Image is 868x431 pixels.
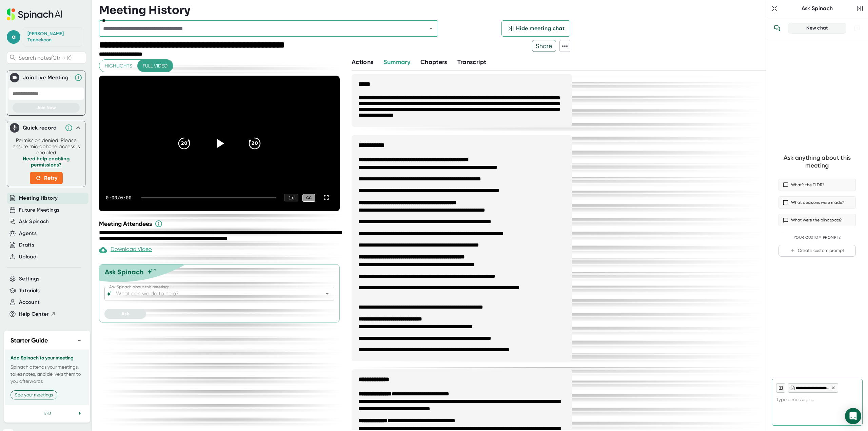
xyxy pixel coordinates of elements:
[99,4,190,17] h3: Meeting History
[352,58,373,67] button: Actions
[23,156,70,168] a: Need help enabling permissions?
[532,40,556,52] span: Share
[516,24,565,33] span: Hide meeting chat
[778,245,856,257] button: Create custom prompt
[792,25,842,31] div: New chat
[121,311,129,317] span: Ask
[75,336,84,346] button: −
[30,172,63,184] button: Retry
[105,62,132,70] span: Highlights
[23,74,71,81] div: Join Live Meeting
[10,71,82,84] div: Join Live MeetingJoin Live Meeting
[322,289,332,298] button: Open
[11,355,84,361] h3: Add Spinach to your meeting
[19,298,40,306] button: Account
[420,58,447,67] button: Chapters
[19,230,37,237] button: Agents
[106,195,133,200] div: 0:00 / 0:00
[11,74,18,81] img: Join Live Meeting
[426,24,436,33] button: Open
[35,174,57,182] span: Retry
[845,408,861,424] div: Open Intercom Messenger
[7,30,20,44] span: a
[457,58,487,67] button: Transcript
[11,390,57,399] button: See your meetings
[19,194,58,202] button: Meeting History
[855,4,865,13] button: Close conversation sidebar
[104,309,146,319] button: Ask
[779,5,855,12] div: Ask Spinach
[770,4,779,13] button: Expand to Ask Spinach page
[457,58,487,66] span: Transcript
[19,253,36,261] button: Upload
[501,20,570,37] button: Hide meeting chat
[13,103,80,113] button: Join Now
[19,218,49,226] button: Ask Spinach
[11,364,84,385] p: Spinach attends your meetings, takes notes, and delivers them to you afterwards
[10,121,82,135] div: Quick record
[383,58,410,66] span: Summary
[19,55,84,61] span: Search notes (Ctrl + K)
[99,220,343,228] div: Meeting Attendees
[19,310,49,318] span: Help Center
[284,194,298,201] div: 1 x
[19,287,40,295] button: Tutorials
[302,194,315,202] div: CC
[383,58,410,67] button: Summary
[352,58,373,66] span: Actions
[778,235,856,240] div: Your Custom Prompts
[778,179,856,191] button: What’s the TLDR?
[19,241,34,249] button: Drafts
[27,31,78,43] div: Alain Tennekoon
[11,336,48,345] h2: Starter Guide
[115,289,312,298] input: What can we do to help?
[23,124,61,131] div: Quick record
[36,105,56,111] span: Join Now
[532,40,556,52] button: Share
[105,268,144,276] div: Ask Spinach
[770,21,784,35] button: View conversation history
[137,60,173,72] button: Full video
[778,214,856,226] button: What were the blindspots?
[778,196,856,209] button: What decisions were made?
[19,310,56,318] button: Help Center
[143,62,167,70] span: Full video
[43,411,51,416] span: 1 of 3
[99,246,152,254] div: Download Video
[19,206,59,214] button: Future Meetings
[99,60,138,72] button: Highlights
[420,58,447,66] span: Chapters
[11,137,81,184] div: Permission denied. Please ensure microphone access is enabled
[778,154,856,169] div: Ask anything about this meeting
[19,275,40,283] button: Settings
